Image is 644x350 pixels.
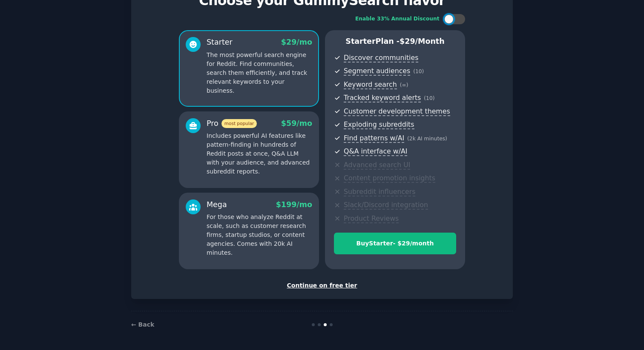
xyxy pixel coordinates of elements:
[207,199,227,210] div: Mega
[221,119,257,128] span: most popular
[344,107,450,116] span: Customer development themes
[344,188,415,196] span: Subreddit influencers
[344,120,414,129] span: Exploding subreddits
[207,37,233,48] div: Starter
[131,321,154,328] a: ← Back
[407,136,447,142] span: ( 2k AI minutes )
[344,54,418,63] span: Discover communities
[334,36,456,47] p: Starter Plan -
[424,95,434,101] span: ( 10 )
[344,134,404,143] span: Find patterns w/AI
[344,214,399,223] span: Product Reviews
[344,201,428,210] span: Slack/Discord integration
[281,38,312,46] span: $ 29 /mo
[344,94,421,102] span: Tracked keyword alerts
[344,80,397,89] span: Keyword search
[334,239,456,248] div: Buy Starter - $ 29 /month
[207,213,312,257] p: For those who analyze Reddit at scale, such as customer research firms, startup studios, or conte...
[355,15,440,23] div: Enable 33% Annual Discount
[344,147,407,156] span: Q&A interface w/AI
[344,161,410,170] span: Advanced search UI
[344,67,410,76] span: Segment audiences
[207,131,312,176] p: Includes powerful AI features like pattern-finding in hundreds of Reddit posts at once, Q&A LLM w...
[413,68,424,74] span: ( 10 )
[334,233,456,254] button: BuyStarter- $29/month
[344,174,435,183] span: Content promotion insights
[400,82,408,88] span: ( ∞ )
[140,281,504,290] div: Continue on free tier
[207,118,257,129] div: Pro
[207,51,312,95] p: The most powerful search engine for Reddit. Find communities, search them efficiently, and track ...
[281,119,312,128] span: $ 59 /mo
[400,37,445,46] span: $ 29 /month
[276,200,312,209] span: $ 199 /mo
